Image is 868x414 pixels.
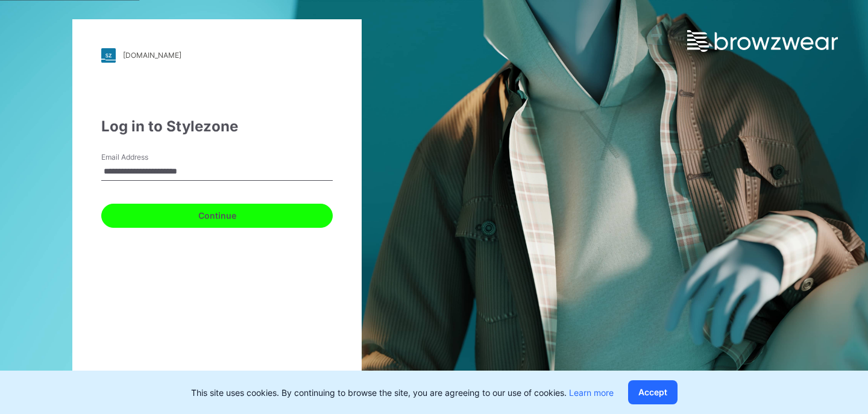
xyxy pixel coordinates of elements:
label: Email Address [101,152,186,163]
img: browzwear-logo.e42bd6dac1945053ebaf764b6aa21510.svg [687,30,838,52]
a: Learn more [569,387,614,398]
button: Continue [101,204,333,228]
div: Log in to Stylezone [101,116,333,137]
button: Accept [628,380,678,404]
p: This site uses cookies. By continuing to browse the site, you are agreeing to our use of cookies. [191,386,614,399]
img: stylezone-logo.562084cfcfab977791bfbf7441f1a819.svg [101,48,116,63]
div: [DOMAIN_NAME] [123,51,181,60]
a: [DOMAIN_NAME] [101,48,333,63]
